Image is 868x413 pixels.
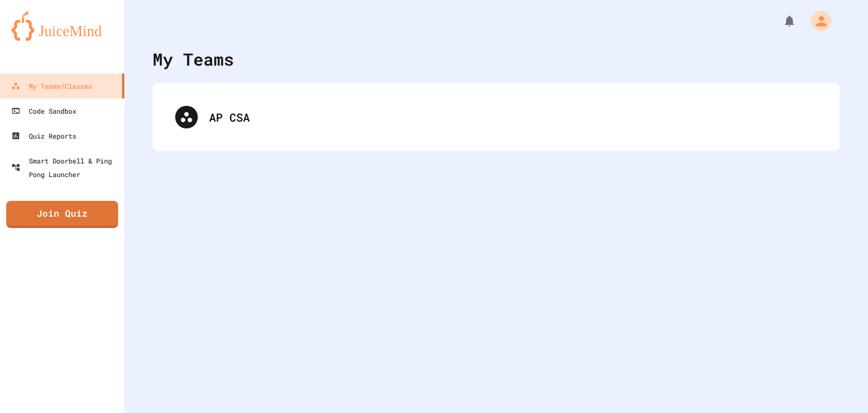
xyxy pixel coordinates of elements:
div: AP CSA [164,94,828,140]
div: Code Sandbox [11,104,76,118]
div: My Notifications [762,11,799,31]
div: My Teams [153,46,234,72]
div: Smart Doorbell & Ping Pong Launcher [11,154,120,181]
div: My Account [799,8,834,34]
div: Quiz Reports [11,129,76,143]
iframe: chat widget [821,368,857,402]
a: Join Quiz [6,201,118,228]
div: My Teams/Classes [11,79,92,93]
div: AP CSA [209,109,817,126]
img: logo-orange.svg [11,11,113,41]
iframe: chat widget [774,319,857,367]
